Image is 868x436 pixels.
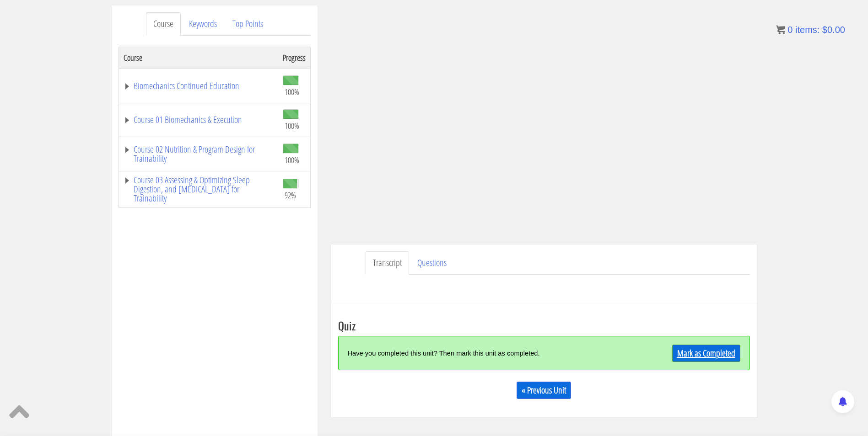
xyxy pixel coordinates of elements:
[285,190,296,200] span: 92%
[776,25,785,34] img: icon11.png
[338,319,750,331] h3: Quiz
[672,345,740,362] a: Mark as Completed
[285,121,299,131] span: 100%
[119,47,278,69] th: Course
[278,47,311,69] th: Progress
[285,87,299,97] span: 100%
[410,251,454,275] a: Questions
[124,81,274,90] a: Biomechanics Continued Education
[146,12,181,36] a: Course
[822,25,845,35] bdi: 0.00
[285,155,299,165] span: 100%
[366,251,409,275] a: Transcript
[225,12,270,36] a: Top Points
[517,382,571,399] a: « Previous Unit
[787,25,793,35] span: 0
[795,25,819,35] span: items:
[124,175,274,203] a: Course 03 Assessing & Optimizing Sleep Digestion, and [MEDICAL_DATA] for Trainability
[124,145,274,163] a: Course 02 Nutrition & Program Design for Trainability
[124,115,274,124] a: Course 01 Biomechanics & Execution
[348,343,637,363] div: Have you completed this unit? Then mark this unit as completed.
[822,25,827,35] span: $
[182,12,224,36] a: Keywords
[776,25,845,35] a: 0 items: $0.00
